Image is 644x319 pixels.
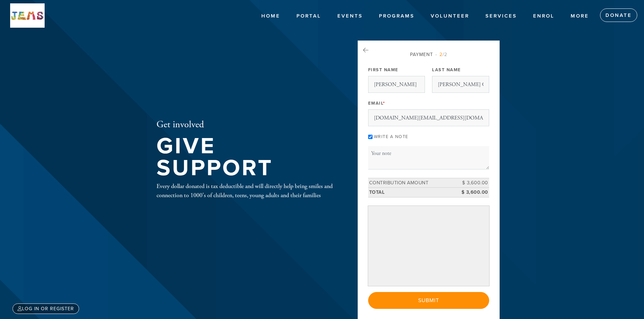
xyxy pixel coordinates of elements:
[374,134,408,139] label: Write a note
[256,10,285,23] a: Home
[435,52,447,57] span: /2
[528,10,559,23] a: Enrol
[459,178,489,188] td: $ 3,600.00
[157,119,336,131] h2: Get involved
[368,292,489,309] input: Submit
[459,188,489,197] td: $ 3,600.00
[432,67,461,73] label: Last Name
[13,303,79,314] a: Log in or register
[157,182,336,200] div: Every dollar donated is tax deductible and will directly help bring smiles and connection to 1000...
[10,3,45,28] img: New%20test.jpg
[374,10,420,23] a: Programs
[368,178,459,188] td: Contribution Amount
[480,10,522,23] a: Services
[383,101,385,106] span: This field is required.
[566,10,594,23] a: More
[157,135,336,179] h1: Give Support
[426,10,474,23] a: Volunteer
[368,51,489,58] div: Payment
[291,10,326,23] a: Portal
[368,67,399,73] label: First Name
[439,52,443,57] span: 2
[368,100,385,106] label: Email
[368,188,459,197] td: Total
[332,10,368,23] a: Events
[600,8,637,22] a: Donate
[369,207,488,284] iframe: Secure payment input frame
